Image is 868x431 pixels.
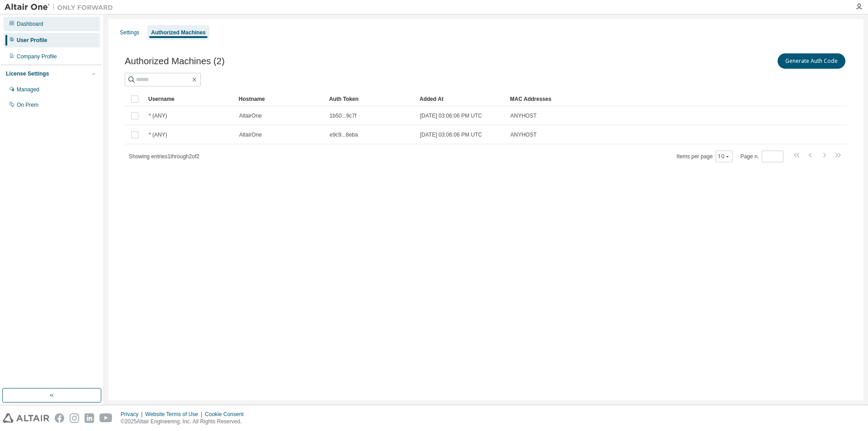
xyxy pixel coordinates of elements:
img: youtube.svg [99,413,113,423]
div: Dashboard [17,20,43,28]
button: Generate Auth Code [778,53,845,69]
div: Hostname [239,92,322,106]
span: * (ANY) [149,131,167,138]
p: © 2025 Altair Engineering, Inc. All Rights Reserved. [121,418,249,426]
span: e9c9...8eba [330,131,358,138]
span: ANYHOST [510,112,537,119]
span: ANYHOST [510,131,537,138]
img: linkedin.svg [85,413,94,423]
div: Settings [120,29,139,36]
div: Added At [420,92,503,106]
span: 1b50...9c7f [330,112,356,119]
div: Website Terms of Use [145,411,205,418]
div: Managed [17,86,39,93]
img: facebook.svg [55,413,64,423]
img: altair_logo.svg [3,413,49,423]
span: AltairOne [239,131,262,138]
span: Showing entries 1 through 2 of 2 [129,153,199,160]
img: instagram.svg [70,413,79,423]
button: 10 [718,153,730,160]
div: Cookie Consent [205,411,249,418]
span: Authorized Machines (2) [125,56,225,66]
span: Page n. [741,151,783,162]
div: Auth Token [329,92,412,106]
span: AltairOne [239,112,262,119]
span: * (ANY) [149,112,167,119]
div: Username [148,92,231,106]
img: Altair One [5,3,118,12]
div: Authorized Machines [151,29,206,36]
div: MAC Addresses [510,92,752,106]
div: On Prem [17,101,38,109]
span: [DATE] 03:06:06 PM UTC [420,131,482,138]
div: User Profile [17,37,47,44]
span: Items per page [677,151,732,162]
span: [DATE] 03:06:06 PM UTC [420,112,482,119]
div: Privacy [121,411,145,418]
div: Company Profile [17,53,57,60]
div: License Settings [6,70,49,77]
